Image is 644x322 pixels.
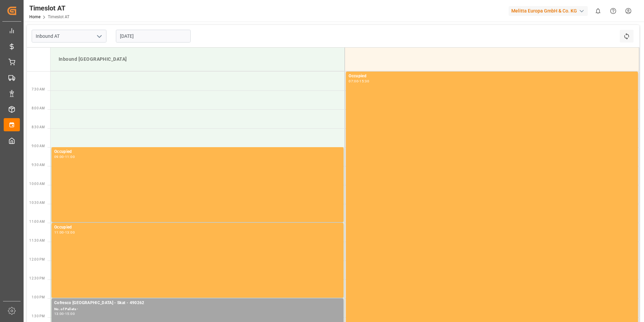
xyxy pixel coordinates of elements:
[32,314,45,318] span: 1:30 PM
[359,80,369,83] div: 15:30
[29,15,40,19] a: Home
[32,125,45,129] span: 8:30 AM
[54,300,341,306] div: Cofresco [GEOGRAPHIC_DATA] - Skat - 490262
[116,30,191,43] input: DD.MM.YYYY
[349,73,635,80] div: Occupied
[29,258,45,261] span: 12:00 PM
[590,3,606,19] button: show 0 new notifications
[32,144,45,148] span: 9:00 AM
[56,53,339,65] div: Inbound [GEOGRAPHIC_DATA]
[64,155,65,158] div: -
[509,4,590,17] button: Melitta Europa GmbH & Co. KG
[29,182,45,186] span: 10:00 AM
[64,231,65,234] div: -
[29,276,45,280] span: 12:30 PM
[54,231,64,234] div: 11:00
[65,312,75,315] div: 15:00
[54,224,341,231] div: Occupied
[358,80,359,83] div: -
[32,106,45,110] span: 8:00 AM
[29,201,45,205] span: 10:30 AM
[64,312,65,315] div: -
[32,87,45,91] span: 7:30 AM
[65,155,75,158] div: 11:00
[29,220,45,223] span: 11:00 AM
[54,306,341,312] div: No. of Pallets -
[54,149,341,155] div: Occupied
[509,6,588,16] div: Melitta Europa GmbH & Co. KG
[65,231,75,234] div: 13:00
[54,155,64,158] div: 09:00
[32,30,106,43] input: Type to search/select
[29,3,69,13] div: Timeslot AT
[29,239,45,242] span: 11:30 AM
[54,312,64,315] div: 13:00
[349,80,358,83] div: 07:00
[606,3,621,19] button: Help Center
[94,31,104,42] button: open menu
[32,295,45,299] span: 1:00 PM
[32,163,45,167] span: 9:30 AM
